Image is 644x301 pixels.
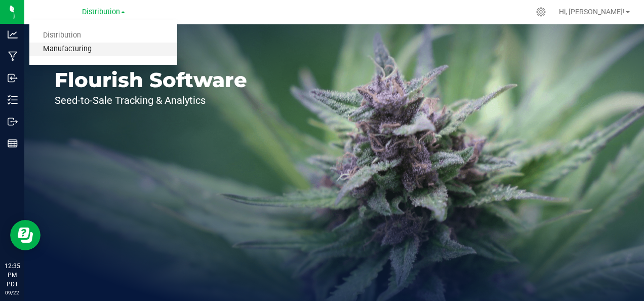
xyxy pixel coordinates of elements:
inline-svg: Manufacturing [8,51,18,61]
iframe: Resource center [10,220,41,250]
p: Seed-to-Sale Tracking & Analytics [55,95,247,105]
div: Manage settings [535,7,547,17]
a: Manufacturing [29,43,177,56]
p: 09/22 [5,289,20,296]
inline-svg: Inventory [8,95,18,105]
inline-svg: Outbound [8,117,18,127]
a: Distribution [29,29,177,43]
span: Hi, [PERSON_NAME]! [559,8,625,16]
inline-svg: Analytics [8,29,18,40]
p: 12:35 PM PDT [5,261,20,289]
inline-svg: Reports [8,138,18,148]
inline-svg: Inbound [8,73,18,83]
span: Distribution [82,8,120,16]
p: Flourish Software [55,70,247,90]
